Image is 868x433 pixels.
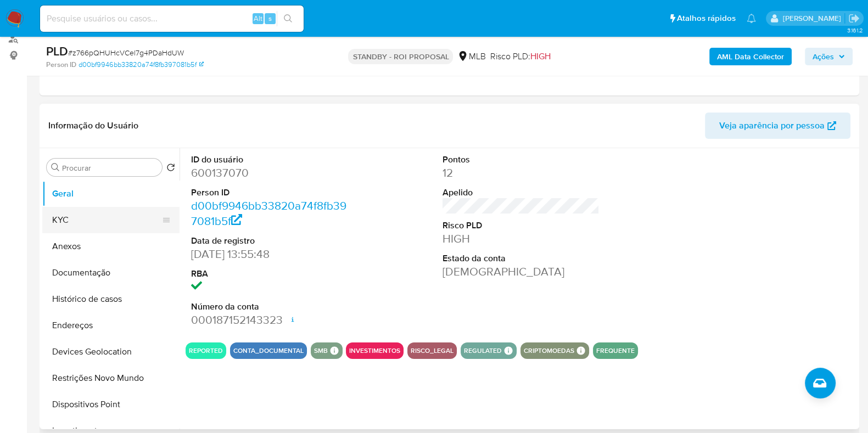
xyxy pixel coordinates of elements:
[443,220,600,232] dt: Risco PLD
[813,48,834,65] span: Ações
[191,165,348,181] dd: 600137070
[709,48,792,65] button: AML Data Collector
[42,312,180,339] button: Endereços
[457,50,485,63] div: MLB
[805,48,853,65] button: Ações
[191,312,348,328] dd: 000187152143323
[254,13,262,24] span: Alt
[530,50,550,63] span: HIGH
[42,339,180,365] button: Devices Geolocation
[42,365,180,391] button: Restrições Novo Mundo
[40,12,304,26] input: Pesquise usuários ou casos...
[677,13,736,24] span: Atalhos rápidos
[191,187,348,199] dt: Person ID
[490,50,550,63] span: Risco PLD:
[847,26,863,35] span: 3.161.2
[443,264,600,279] dd: [DEMOGRAPHIC_DATA]
[42,233,180,260] button: Anexos
[68,47,184,58] span: # z766pQHUHcVCel7g4PDaHdUW
[42,181,180,207] button: Geral
[191,268,348,280] dt: RBA
[46,60,76,70] b: Person ID
[79,60,204,70] a: d00bf9946bb33820a74f8fb397081b5f
[848,13,860,24] a: Sair
[443,252,600,265] dt: Estado da conta
[705,113,850,139] button: Veja aparência por pessoa
[747,14,756,23] a: Notificações
[191,154,348,166] dt: ID do usuário
[51,163,60,172] button: Procurar
[191,235,348,247] dt: Data de registro
[42,286,180,312] button: Histórico de casos
[443,154,600,166] dt: Pontos
[42,391,180,418] button: Dispositivos Point
[717,48,784,65] b: AML Data Collector
[48,120,138,131] h1: Informação do Usuário
[348,49,453,64] p: STANDBY - ROI PROPOSAL
[782,13,844,24] p: jhonata.costa@mercadolivre.com
[42,260,180,286] button: Documentação
[42,207,171,233] button: KYC
[443,187,600,199] dt: Apelido
[166,163,175,175] button: Retornar ao pedido padrão
[191,301,348,313] dt: Número da conta
[191,198,346,229] a: d00bf9946bb33820a74f8fb397081b5f
[46,42,68,60] b: PLD
[268,13,272,24] span: s
[719,113,825,139] span: Veja aparência por pessoa
[443,231,600,246] dd: HIGH
[62,163,158,173] input: Procurar
[443,165,600,181] dd: 12
[191,246,348,262] dd: [DATE] 13:55:48
[277,11,299,26] button: search-icon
